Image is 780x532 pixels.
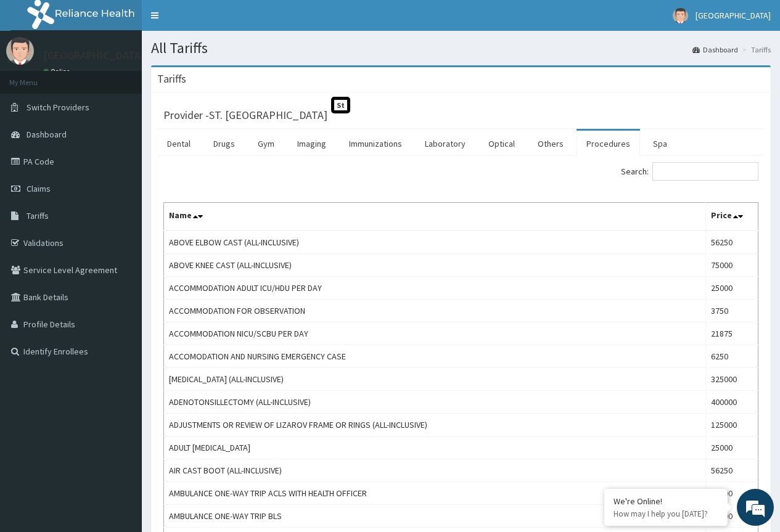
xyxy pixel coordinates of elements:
[692,44,738,55] a: Dashboard
[151,40,771,56] h1: All Tariffs
[157,131,200,157] a: Dental
[164,505,706,528] td: AMBULANCE ONE-WAY TRIP BLS
[643,131,677,157] a: Spa
[164,391,706,414] td: ADENOTONSILLECTOMY (ALL-INCLUSIVE)
[163,110,327,121] h3: Provider - ST. [GEOGRAPHIC_DATA]
[696,10,771,21] span: [GEOGRAPHIC_DATA]
[614,496,718,507] div: We're Online!
[339,131,412,157] a: Immunizations
[43,67,73,76] a: Online
[164,345,706,368] td: ACCOMODATION AND NURSING EMERGENCY CASE
[705,482,758,505] td: 50000
[164,322,706,345] td: ACCOMMODATION NICU/SCBU PER DAY
[164,300,706,322] td: ACCOMMODATION FOR OBSERVATION
[164,203,706,231] th: Name
[164,414,706,436] td: ADJUSTMENTS OR REVIEW OF LIZAROV FRAME OR RINGS (ALL-INCLUSIVE)
[577,131,640,157] a: Procedures
[164,459,706,482] td: AIR CAST BOOT (ALL-INCLUSIVE)
[614,509,718,519] p: How may I help you today?
[528,131,573,157] a: Others
[164,436,706,459] td: ADULT [MEDICAL_DATA]
[705,254,758,277] td: 75000
[203,131,245,157] a: Drugs
[705,345,758,368] td: 6250
[478,131,525,157] a: Optical
[652,162,758,181] input: Search:
[705,459,758,482] td: 56250
[705,231,758,254] td: 56250
[157,73,186,84] h3: Tariffs
[27,183,51,194] span: Claims
[164,231,706,254] td: ABOVE ELBOW CAST (ALL-INCLUSIVE)
[6,37,34,65] img: User Image
[621,162,758,181] label: Search:
[27,129,67,140] span: Dashboard
[164,482,706,505] td: AMBULANCE ONE-WAY TRIP ACLS WITH HEALTH OFFICER
[705,203,758,231] th: Price
[705,368,758,391] td: 325000
[287,131,336,157] a: Imaging
[415,131,475,157] a: Laboratory
[739,44,771,55] li: Tariffs
[27,102,89,113] span: Switch Providers
[331,97,350,113] span: St
[43,50,145,61] p: [GEOGRAPHIC_DATA]
[248,131,284,157] a: Gym
[705,391,758,414] td: 400000
[164,368,706,391] td: [MEDICAL_DATA] (ALL-INCLUSIVE)
[705,414,758,436] td: 125000
[164,277,706,300] td: ACCOMMODATION ADULT ICU/HDU PER DAY
[705,322,758,345] td: 21875
[705,300,758,322] td: 3750
[164,254,706,277] td: ABOVE KNEE CAST (ALL-INCLUSIVE)
[705,436,758,459] td: 25000
[27,210,49,221] span: Tariffs
[673,8,688,23] img: User Image
[705,277,758,300] td: 25000
[705,505,758,528] td: 37500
